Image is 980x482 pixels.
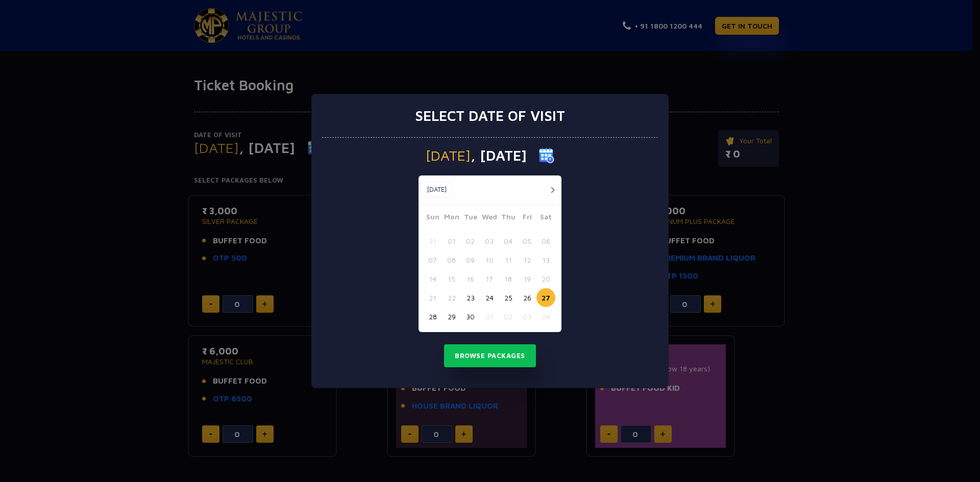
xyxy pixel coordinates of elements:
h3: Select date of visit [415,107,565,124]
button: 20 [536,269,555,288]
button: 22 [442,288,461,307]
button: 10 [480,250,499,269]
button: 24 [480,288,499,307]
button: 07 [423,250,442,269]
button: 21 [423,288,442,307]
span: Fri [518,211,536,225]
button: 06 [536,232,555,250]
span: Tue [461,211,480,225]
span: Sun [423,211,442,225]
button: 04 [536,307,555,326]
img: calender icon [539,148,554,163]
button: 17 [480,269,499,288]
button: 03 [480,232,499,250]
button: 26 [518,288,536,307]
button: 13 [536,250,555,269]
button: 25 [499,288,518,307]
button: 09 [461,250,480,269]
button: 02 [461,232,480,250]
button: 12 [518,250,536,269]
button: 05 [518,232,536,250]
span: Sat [536,211,555,225]
button: Browse Packages [444,344,536,368]
button: 31 [423,232,442,250]
button: 01 [480,307,499,326]
span: , [DATE] [471,148,527,163]
button: 16 [461,269,480,288]
button: 08 [442,250,461,269]
span: Thu [499,211,518,225]
button: 02 [499,307,518,326]
button: 03 [518,307,536,326]
button: 11 [499,250,518,269]
button: 19 [518,269,536,288]
button: [DATE] [421,182,452,197]
button: 28 [423,307,442,326]
button: 04 [499,232,518,250]
span: [DATE] [426,148,471,163]
button: 15 [442,269,461,288]
button: 27 [536,288,555,307]
button: 29 [442,307,461,326]
button: 23 [461,288,480,307]
span: Mon [442,211,461,225]
button: 18 [499,269,518,288]
button: 01 [442,232,461,250]
span: Wed [480,211,499,225]
button: 14 [423,269,442,288]
button: 30 [461,307,480,326]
